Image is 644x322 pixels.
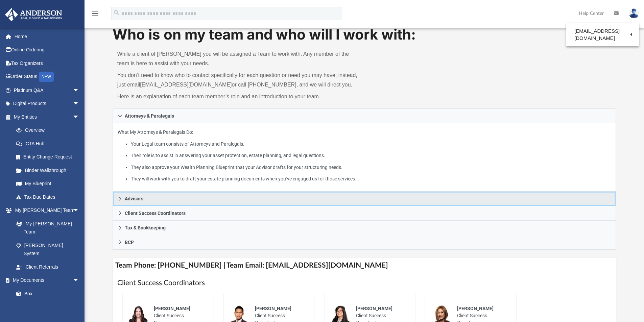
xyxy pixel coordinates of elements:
[255,306,291,311] span: [PERSON_NAME]
[9,260,86,274] a: Client Referrals
[3,8,64,21] img: Anderson Advisors Platinum Portal
[73,83,86,97] span: arrow_drop_down
[9,287,83,300] a: Box
[113,258,616,273] h4: Team Phone: [PHONE_NUMBER] | Team Email: [EMAIL_ADDRESS][DOMAIN_NAME]
[566,25,639,45] a: [EMAIL_ADDRESS][DOMAIN_NAME]
[9,137,90,150] a: CTA Hub
[5,110,90,124] a: My Entitiesarrow_drop_down
[131,163,611,172] li: They also approve your Wealth Planning Blueprint that your Advisor drafts for your structuring ne...
[117,278,612,288] h1: Client Success Coordinators
[154,306,190,311] span: [PERSON_NAME]
[131,175,611,183] li: They will work with you to draft your estate planning documents when you’ve engaged us for those ...
[131,140,611,148] li: Your Legal team consists of Attorneys and Paralegals.
[125,225,166,230] span: Tax & Bookkeeping
[73,97,86,111] span: arrow_drop_down
[5,70,90,84] a: Order StatusNEW
[73,274,86,288] span: arrow_drop_down
[9,217,83,239] a: My [PERSON_NAME] Team
[73,204,86,218] span: arrow_drop_down
[9,239,86,260] a: [PERSON_NAME] System
[118,128,611,183] p: What My Attorneys & Paralegals Do:
[457,306,494,311] span: [PERSON_NAME]
[91,13,99,18] a: menu
[125,211,186,216] span: Client Success Coordinators
[9,124,90,137] a: Overview
[91,9,99,18] i: menu
[113,108,616,123] a: Attorneys & Paralegals
[5,56,90,70] a: Tax Organizers
[73,110,86,124] span: arrow_drop_down
[9,177,86,191] a: My Blueprint
[5,30,90,43] a: Home
[117,49,360,68] p: While a client of [PERSON_NAME] you will be assigned a Team to work with. Any member of the team ...
[131,151,611,160] li: Their role is to assist in answering your asset protection, estate planning, and legal questions.
[113,192,616,206] a: Advisors
[5,274,86,287] a: My Documentsarrow_drop_down
[125,196,143,201] span: Advisors
[5,204,86,217] a: My [PERSON_NAME] Teamarrow_drop_down
[113,221,616,235] a: Tax & Bookkeeping
[113,235,616,250] a: BCP
[125,114,174,118] span: Attorneys & Paralegals
[5,43,90,57] a: Online Ordering
[113,206,616,221] a: Client Success Coordinators
[9,164,90,177] a: Binder Walkthrough
[9,190,90,204] a: Tax Due Dates
[125,240,134,245] span: BCP
[117,71,360,90] p: You don’t need to know who to contact specifically for each question or need you may have; instea...
[140,82,232,88] a: [EMAIL_ADDRESS][DOMAIN_NAME]
[39,72,54,82] div: NEW
[113,25,616,45] h1: Who is on my team and who will I work with:
[9,150,90,164] a: Entity Change Request
[113,9,120,17] i: search
[5,97,90,110] a: Digital Productsarrow_drop_down
[117,92,360,101] p: Here is an explanation of each team member’s role and an introduction to your team.
[629,8,639,18] img: User Pic
[356,306,392,311] span: [PERSON_NAME]
[5,83,90,97] a: Platinum Q&Aarrow_drop_down
[113,123,616,192] div: Attorneys & Paralegals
